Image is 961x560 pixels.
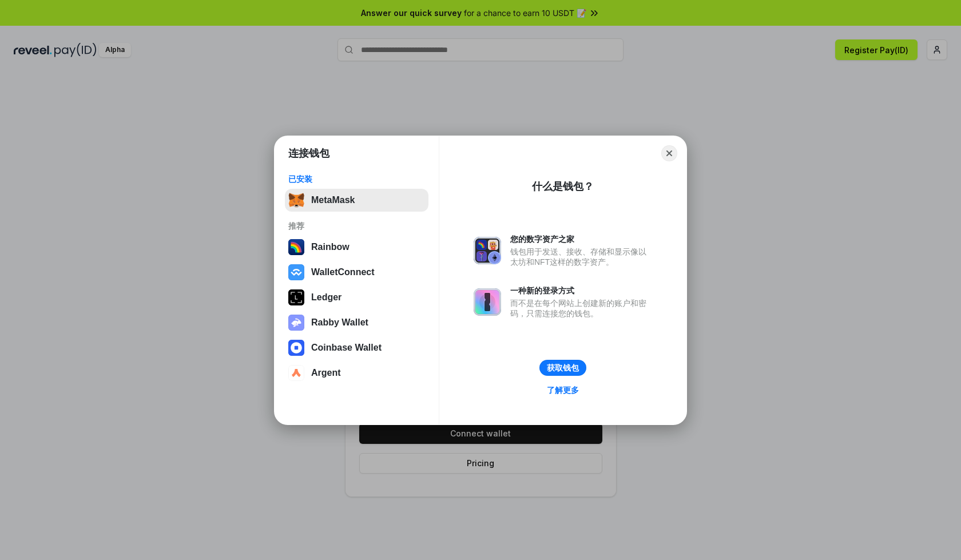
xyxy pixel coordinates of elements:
[285,286,428,309] button: Ledger
[474,288,501,316] img: svg+xml,%3Csvg%20xmlns%3D%22http%3A%2F%2Fwww.w3.org%2F2000%2Fsvg%22%20fill%3D%22none%22%20viewBox...
[285,189,428,212] button: MetaMask
[311,343,382,353] div: Coinbase Wallet
[661,145,677,161] button: Close
[311,317,368,328] div: Rabby Wallet
[510,247,652,267] div: 钱包用于发送、接收、存储和显示像以太坊和NFT这样的数字资产。
[288,289,304,305] img: svg+xml,%3Csvg%20xmlns%3D%22http%3A%2F%2Fwww.w3.org%2F2000%2Fsvg%22%20width%3D%2228%22%20height%3...
[510,285,652,296] div: 一种新的登录方式
[311,292,341,303] div: Ledger
[288,340,304,356] img: svg+xml,%3Csvg%20width%3D%2228%22%20height%3D%2228%22%20viewBox%3D%220%200%2028%2028%22%20fill%3D...
[547,385,579,395] div: 了解更多
[288,146,329,160] h1: 连接钱包
[285,336,428,359] button: Coinbase Wallet
[288,174,425,184] div: 已安装
[288,264,304,280] img: svg+xml,%3Csvg%20width%3D%2228%22%20height%3D%2228%22%20viewBox%3D%220%200%2028%2028%22%20fill%3D...
[288,192,304,208] img: svg+xml,%3Csvg%20fill%3D%22none%22%20height%3D%2233%22%20viewBox%3D%220%200%2035%2033%22%20width%...
[532,180,594,193] div: 什么是钱包？
[285,362,428,384] button: Argent
[510,298,652,319] div: 而不是在每个网站上创建新的账户和密码，只需连接您的钱包。
[540,383,586,398] a: 了解更多
[510,234,652,244] div: 您的数字资产之家
[288,239,304,255] img: svg+xml,%3Csvg%20width%3D%22120%22%20height%3D%22120%22%20viewBox%3D%220%200%20120%20120%22%20fil...
[474,237,501,264] img: svg+xml,%3Csvg%20xmlns%3D%22http%3A%2F%2Fwww.w3.org%2F2000%2Fsvg%22%20fill%3D%22none%22%20viewBox...
[285,261,428,284] button: WalletConnect
[539,360,586,376] button: 获取钱包
[311,242,350,252] div: Rainbow
[547,363,579,373] div: 获取钱包
[288,315,304,331] img: svg+xml,%3Csvg%20xmlns%3D%22http%3A%2F%2Fwww.w3.org%2F2000%2Fsvg%22%20fill%3D%22none%22%20viewBox...
[288,365,304,381] img: svg+xml,%3Csvg%20width%3D%2228%22%20height%3D%2228%22%20viewBox%3D%220%200%2028%2028%22%20fill%3D...
[285,236,428,259] button: Rainbow
[285,311,428,334] button: Rabby Wallet
[311,368,341,378] div: Argent
[288,221,425,231] div: 推荐
[311,267,375,277] div: WalletConnect
[311,195,355,205] div: MetaMask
